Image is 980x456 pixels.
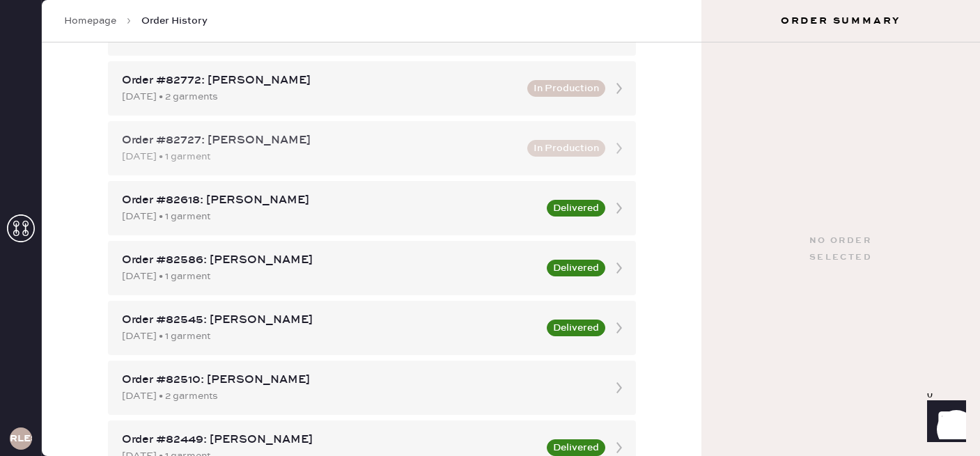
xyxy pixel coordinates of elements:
[122,432,538,448] div: Order #82449: [PERSON_NAME]
[122,388,597,404] div: [DATE] • 2 garments
[122,209,538,224] div: [DATE] • 1 garment
[122,89,519,104] div: [DATE] • 2 garments
[547,260,605,276] button: Delivered
[64,14,116,28] a: Homepage
[122,329,538,344] div: [DATE] • 1 garment
[701,14,980,28] h3: Order Summary
[122,132,519,149] div: Order #82727: [PERSON_NAME]
[141,14,208,28] span: Order History
[809,233,872,266] div: No order selected
[547,439,605,456] button: Delivered
[122,72,519,89] div: Order #82772: [PERSON_NAME]
[122,269,538,284] div: [DATE] • 1 garment
[527,80,605,97] button: In Production
[914,393,974,453] iframe: Front Chat
[547,200,605,217] button: Delivered
[122,149,519,164] div: [DATE] • 1 garment
[547,320,605,336] button: Delivered
[10,434,32,443] h3: RLESA
[122,372,597,388] div: Order #82510: [PERSON_NAME]
[122,252,538,269] div: Order #82586: [PERSON_NAME]
[122,312,538,329] div: Order #82545: [PERSON_NAME]
[527,140,605,157] button: In Production
[122,192,538,209] div: Order #82618: [PERSON_NAME]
